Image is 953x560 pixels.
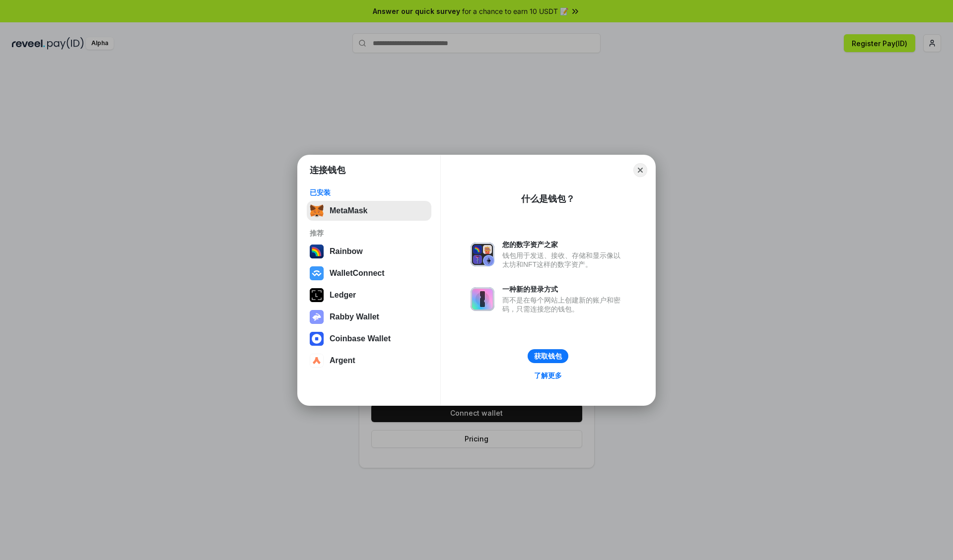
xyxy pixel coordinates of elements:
[528,369,568,382] a: 了解更多
[534,352,562,361] div: 获取钱包
[502,285,625,294] div: 一种新的登录方式
[528,349,568,363] button: 获取钱包
[307,201,431,221] button: MetaMask
[310,164,345,176] h1: 连接钱包
[310,310,324,324] img: svg+xml,%3Csvg%20xmlns%3D%22http%3A%2F%2Fwww.w3.org%2F2000%2Fsvg%22%20fill%3D%22none%22%20viewBox...
[310,188,428,197] div: 已安装
[521,193,575,205] div: 什么是钱包？
[307,242,431,261] button: Rainbow
[471,287,494,311] img: svg+xml,%3Csvg%20xmlns%3D%22http%3A%2F%2Fwww.w3.org%2F2000%2Fsvg%22%20fill%3D%22none%22%20viewBox...
[330,247,363,256] div: Rainbow
[330,291,356,300] div: Ledger
[307,307,431,327] button: Rabby Wallet
[502,296,625,313] div: 而不是在每个网站上创建新的账户和密码，只需连接您的钱包。
[330,334,391,343] div: Coinbase Wallet
[330,356,355,365] div: Argent
[310,354,324,368] img: svg+xml,%3Csvg%20width%3D%2228%22%20height%3D%2228%22%20viewBox%3D%220%200%2028%2028%22%20fill%3D...
[330,312,379,321] div: Rabby Wallet
[330,206,367,215] div: MetaMask
[310,245,324,258] img: svg+xml,%3Csvg%20width%3D%22120%22%20height%3D%22120%22%20viewBox%3D%220%200%20120%20120%22%20fil...
[310,332,324,346] img: svg+xml,%3Csvg%20width%3D%2228%22%20height%3D%2228%22%20viewBox%3D%220%200%2028%2028%22%20fill%3D...
[330,269,385,278] div: WalletConnect
[502,240,625,249] div: 您的数字资产之家
[471,243,494,266] img: svg+xml,%3Csvg%20xmlns%3D%22http%3A%2F%2Fwww.w3.org%2F2000%2Fsvg%22%20fill%3D%22none%22%20viewBox...
[307,285,431,305] button: Ledger
[310,288,324,302] img: svg+xml,%3Csvg%20xmlns%3D%22http%3A%2F%2Fwww.w3.org%2F2000%2Fsvg%22%20width%3D%2228%22%20height%3...
[502,251,625,269] div: 钱包用于发送、接收、存储和显示像以太坊和NFT这样的数字资产。
[633,163,647,177] button: Close
[310,266,324,280] img: svg+xml,%3Csvg%20width%3D%2228%22%20height%3D%2228%22%20viewBox%3D%220%200%2028%2028%22%20fill%3D...
[307,263,431,283] button: WalletConnect
[310,229,428,238] div: 推荐
[534,371,562,380] div: 了解更多
[307,329,431,349] button: Coinbase Wallet
[307,351,431,371] button: Argent
[310,204,324,218] img: svg+xml,%3Csvg%20fill%3D%22none%22%20height%3D%2233%22%20viewBox%3D%220%200%2035%2033%22%20width%...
